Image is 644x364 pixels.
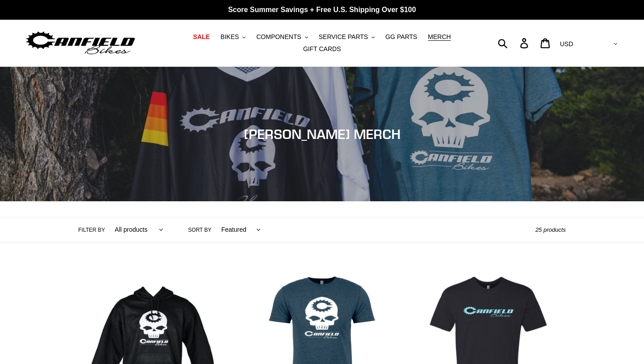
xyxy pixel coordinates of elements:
[189,31,214,43] a: SALE
[256,33,301,41] span: COMPONENTS
[78,226,105,234] label: Filter by
[216,31,250,43] button: BIKES
[193,33,210,41] span: SALE
[220,33,239,41] span: BIKES
[314,31,379,43] button: SERVICE PARTS
[503,33,525,53] input: Search
[424,31,455,43] a: MERCH
[188,226,212,234] label: Sort by
[318,33,368,41] span: SERVICE PARTS
[303,45,341,53] span: GIFT CARDS
[381,31,422,43] a: GG PARTS
[244,126,401,142] span: [PERSON_NAME] MERCH
[386,33,417,41] span: GG PARTS
[252,31,312,43] button: COMPONENTS
[535,226,566,233] span: 25 products
[299,43,346,55] a: GIFT CARDS
[428,33,451,41] span: MERCH
[25,29,136,57] img: Canfield Bikes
